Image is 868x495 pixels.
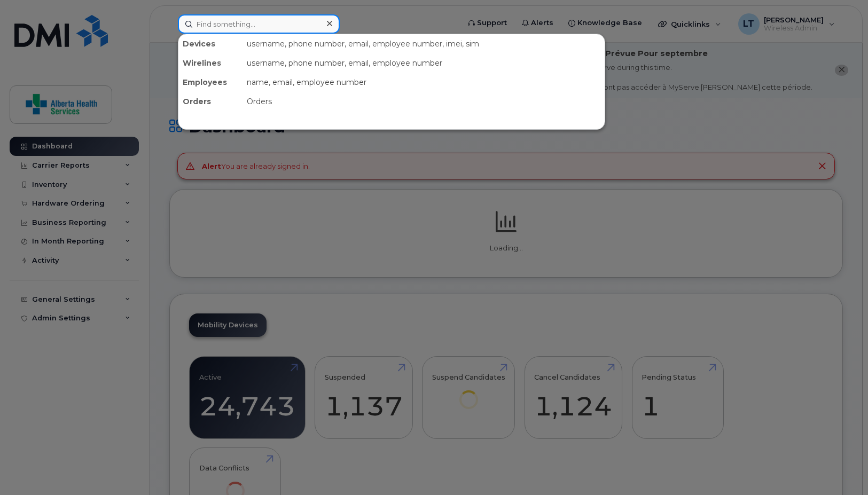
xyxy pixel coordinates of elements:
[178,73,243,92] div: Employees
[178,92,243,111] div: Orders
[243,53,605,73] div: username, phone number, email, employee number
[178,53,243,73] div: Wirelines
[243,73,605,92] div: name, email, employee number
[243,34,605,53] div: username, phone number, email, employee number, imei, sim
[243,92,605,111] div: Orders
[178,34,243,53] div: Devices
